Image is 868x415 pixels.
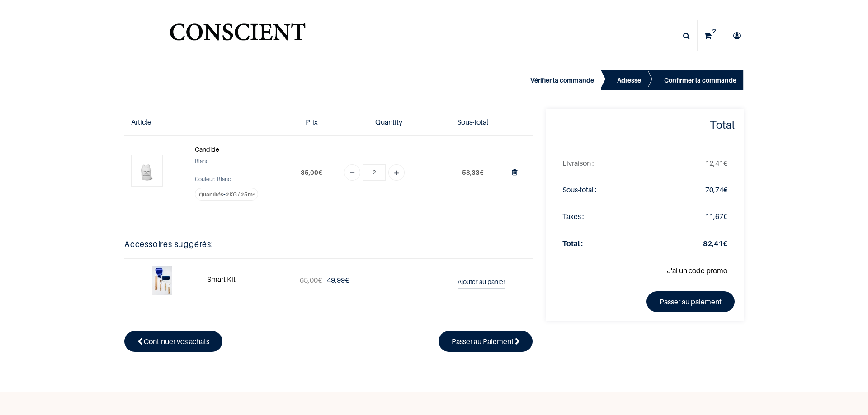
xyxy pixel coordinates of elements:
a: Candide [195,144,219,155]
a: Supprimer du panier [512,168,518,177]
h4: Total [555,118,735,132]
span: 2KG / 25m² [226,191,255,198]
th: Article [124,109,188,136]
a: Logo of Conscient [168,18,307,54]
span: 35,00 [301,168,318,176]
a: Smart Kit [152,275,172,284]
a: Ajouter au panier [458,272,505,289]
span: € [462,168,484,176]
a: Passer au paiement [646,291,735,312]
strong: Smart Kit [207,275,236,284]
strong: Ajouter au panier [458,278,505,285]
span: € [705,185,727,194]
span: € [705,212,727,221]
strong: € [703,239,727,248]
td: Taxes : [555,203,655,230]
a: Continuer vos achats [124,331,222,352]
img: Conscient [168,18,307,54]
span: 12,41 [705,159,723,168]
th: Prix [287,109,337,136]
span: Blanc [195,158,208,164]
td: La livraison sera mise à jour après avoir choisi une nouvelle méthode de livraison [555,150,655,177]
div: Vérifier la commande [530,75,594,86]
span: Quantités [199,191,223,198]
div: Confirmer la commande [664,75,736,86]
span: € [301,168,322,176]
span: 65,00 [300,275,318,284]
a: J'ai un code promo [667,266,727,275]
strong: Candide [195,145,219,153]
a: 2 [698,20,723,51]
label: - [195,188,258,201]
sup: 2 [710,27,718,36]
strong: Total : [562,239,583,248]
a: Remove one [344,164,360,181]
img: Candide (2KG / 25m²) [132,156,161,185]
span: Passer au Paiement [452,337,514,346]
img: Smart Kit [152,266,172,295]
span: 11,67 [705,212,723,221]
span: 82,41 [703,239,723,248]
td: Sous-total : [555,177,655,203]
span: 58,33 [462,168,480,176]
th: Quantity [337,109,441,136]
span: € [327,275,349,284]
a: Passer au Paiement [439,331,533,352]
span: 49,99 [327,275,345,284]
th: Sous-total [441,109,504,136]
span: Couleur: Blanc [195,176,231,182]
span: Continuer vos achats [144,337,209,346]
div: Adresse [617,75,641,86]
del: € [300,275,322,284]
a: Smart Kit [207,273,236,285]
span: 70,74 [705,185,723,194]
a: Add one [388,164,405,181]
span: € [705,159,727,168]
h5: Accessoires suggérés: [124,238,533,251]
